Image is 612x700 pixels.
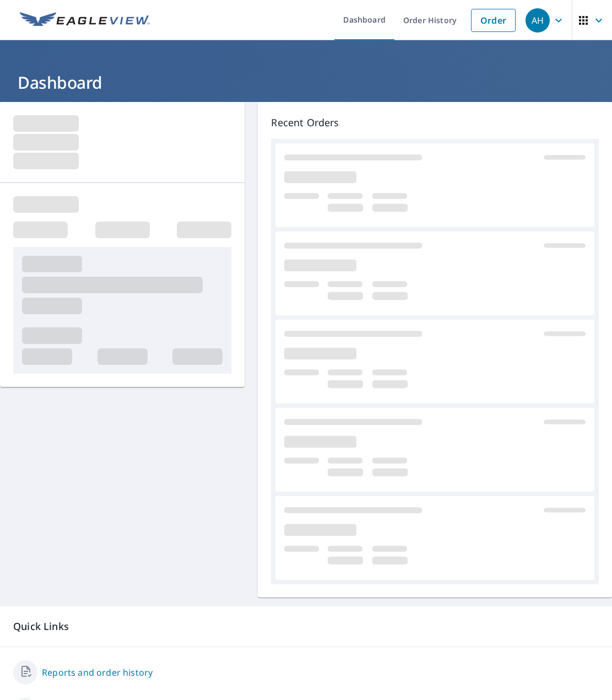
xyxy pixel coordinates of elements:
[271,115,599,130] p: Recent Orders
[526,8,550,33] div: AH
[20,12,150,29] img: EV Logo
[471,9,516,32] a: Order
[42,666,153,679] a: Reports and order history
[13,71,599,94] h1: Dashboard
[13,620,599,633] p: Quick Links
